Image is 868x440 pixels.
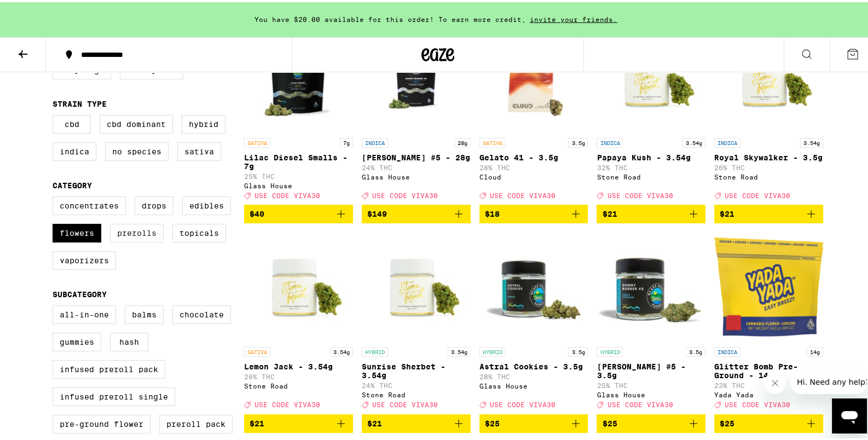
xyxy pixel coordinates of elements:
span: USE CODE VIVA30 [372,190,438,197]
span: $25 [720,417,734,426]
span: USE CODE VIVA30 [607,190,673,197]
button: Add to bag [244,412,353,431]
p: Glitter Bomb Pre-Ground - 14g [714,360,823,378]
img: Glass House - Astral Cookies - 3.5g [479,230,588,339]
p: INDICA [714,136,740,146]
p: 3.5g [568,136,588,146]
span: USE CODE VIVA30 [725,400,790,407]
span: $25 [602,417,617,426]
p: 28% THC [479,162,588,169]
div: Glass House [597,389,705,396]
p: Royal Skywalker - 3.5g [714,151,823,160]
div: Yada Yada [714,389,823,396]
p: Sunrise Sherbet - 3.54g [362,360,471,378]
p: HYBRID [597,345,623,355]
p: INDICA [597,136,623,146]
label: Sativa [177,140,221,159]
p: SATIVA [479,136,506,146]
span: USE CODE VIVA30 [254,190,320,197]
div: Stone Road [714,171,823,178]
span: $21 [367,417,382,426]
label: Pre-ground Flower [53,413,151,431]
label: Gummies [53,331,101,349]
span: USE CODE VIVA30 [490,400,555,407]
p: INDICA [714,345,740,355]
label: Infused Preroll Pack [53,358,165,377]
a: Open page for Donny Burger #5 - 3.5g from Glass House [597,230,705,412]
img: Stone Road - Sunrise Sherbet - 3.54g [362,230,471,339]
p: 3.54g [682,136,705,146]
p: SATIVA [244,345,270,355]
button: Add to bag [362,202,471,221]
legend: Category [53,179,92,188]
a: Open page for Gelato 41 - 3.5g from Cloud [479,21,588,202]
label: Drops [135,194,173,213]
span: USE CODE VIVA30 [607,400,673,407]
p: 24% THC [362,380,471,387]
img: Glass House - Donny Burger #5 - 3.5g [597,230,705,339]
label: Prerolls [110,222,164,240]
a: Open page for Sunrise Sherbet - 3.54g from Stone Road [362,230,471,412]
span: $21 [250,417,264,426]
label: Concentrates [53,194,126,213]
button: Add to bag [714,202,823,221]
label: Preroll Pack [159,413,233,431]
span: Hi. Need any help? [7,8,79,16]
p: SATIVA [244,136,270,146]
p: HYBRID [479,345,506,355]
label: No Species [105,140,169,159]
iframe: Button to launch messaging window [832,396,867,431]
p: 3.5g [686,345,705,355]
button: Add to bag [244,202,353,221]
button: Add to bag [479,202,588,221]
a: Open page for Donny Burger #5 - 28g from Glass House [362,21,471,202]
div: Stone Road [597,171,705,178]
div: Glass House [479,380,588,387]
div: Glass House [362,171,471,178]
p: 25% THC [244,171,353,178]
p: 3.5g [568,345,588,355]
p: Lemon Jack - 3.54g [244,360,353,369]
p: [PERSON_NAME] #5 - 3.5g [597,360,705,378]
span: invite your friends. [526,14,621,21]
label: Edibles [182,194,231,213]
div: Glass House [244,180,353,187]
a: Open page for Astral Cookies - 3.5g from Glass House [479,230,588,412]
span: $149 [367,207,387,216]
legend: Subcategory [53,288,107,297]
label: Topicals [172,222,226,240]
div: Stone Road [362,389,471,396]
label: CBD [53,113,91,131]
button: Add to bag [597,202,705,221]
p: 28% THC [479,371,588,378]
label: CBD Dominant [100,113,173,131]
label: Indica [53,140,96,159]
legend: Strain Type [53,97,107,106]
img: Stone Road - Lemon Jack - 3.54g [244,230,353,339]
span: $40 [250,207,264,216]
img: Glass House - Donny Burger #5 - 28g [362,21,471,130]
label: Flowers [53,222,101,240]
a: Open page for Royal Skywalker - 3.5g from Stone Road [714,21,823,202]
p: Astral Cookies - 3.5g [479,360,588,369]
span: USE CODE VIVA30 [490,190,555,197]
p: 14g [807,345,823,355]
a: Open page for Lilac Diesel Smalls - 7g from Glass House [244,21,353,202]
p: 26% THC [244,371,353,378]
iframe: Message from company [790,368,867,392]
p: 3.54g [448,345,471,355]
img: Stone Road - Papaya Kush - 3.54g [597,21,705,130]
button: Add to bag [597,412,705,431]
p: Lilac Diesel Smalls - 7g [244,151,353,169]
div: Stone Road [244,380,353,387]
span: $18 [485,207,500,216]
p: 25% THC [597,380,705,387]
p: 26% THC [714,162,823,169]
label: Hash [110,331,148,349]
div: Cloud [479,171,588,178]
p: 32% THC [597,162,705,169]
p: HYBRID [362,345,388,355]
p: Papaya Kush - 3.54g [597,151,705,160]
p: [PERSON_NAME] #5 - 28g [362,151,471,160]
span: $21 [720,207,734,216]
